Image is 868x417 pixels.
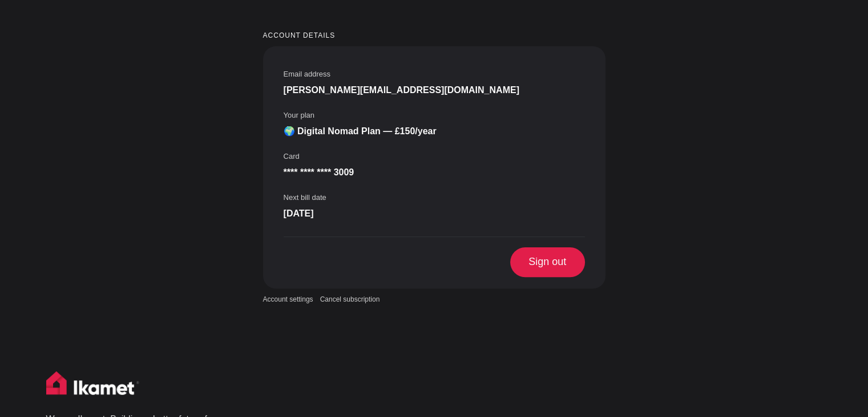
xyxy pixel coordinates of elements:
[263,32,605,39] small: Account details
[46,371,140,400] img: Ikamet home
[284,153,403,160] label: Card
[284,111,519,119] label: Your plan
[284,207,314,220] span: [DATE]
[284,125,437,138] span: 🌍 Digital Nomad Plan — £150/year
[510,247,585,277] span: Sign out
[284,70,519,78] label: Email address
[263,294,313,304] a: Account settings
[320,294,380,304] a: Cancel subscription
[284,83,519,97] span: [PERSON_NAME][EMAIL_ADDRESS][DOMAIN_NAME]
[284,194,403,201] label: Next bill date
